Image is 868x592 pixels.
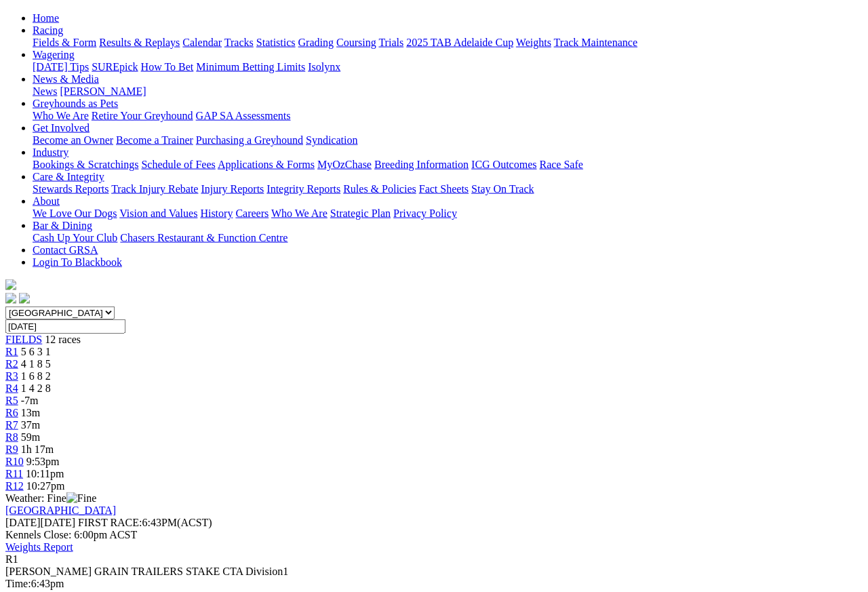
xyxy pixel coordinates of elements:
a: Track Injury Rebate [111,183,198,195]
a: Wagering [33,49,75,60]
a: Weights Report [5,541,73,553]
div: 6:43pm [5,578,863,590]
span: 37m [21,419,40,431]
a: Stewards Reports [33,183,108,195]
span: 4 1 8 5 [21,358,51,370]
span: 10:11pm [26,468,64,479]
a: History [200,208,233,219]
a: [DATE] Tips [33,61,89,73]
a: Grading [298,37,334,48]
div: Bar & Dining [33,232,863,244]
span: 1 4 2 8 [21,382,51,394]
span: R9 [5,443,18,455]
span: 59m [21,431,40,443]
span: Weather: Fine [5,492,96,504]
a: R6 [5,407,18,418]
a: R8 [5,431,18,443]
a: Injury Reports [201,183,264,195]
a: MyOzChase [317,159,372,170]
a: Tracks [224,37,254,48]
a: Care & Integrity [33,171,104,182]
a: ICG Outcomes [471,159,536,170]
a: R1 [5,346,18,357]
div: Care & Integrity [33,183,863,195]
span: -7m [21,395,39,406]
a: Privacy Policy [393,208,457,219]
a: R11 [5,468,23,479]
a: Minimum Betting Limits [196,61,305,73]
a: Racing [33,24,63,36]
a: Breeding Information [374,159,469,170]
a: Bookings & Scratchings [33,159,138,170]
a: R7 [5,419,18,431]
a: R10 [5,456,24,467]
a: Race Safe [539,159,583,170]
a: Become an Owner [33,134,113,146]
span: 1 6 8 2 [21,370,51,382]
a: We Love Our Dogs [33,208,117,219]
a: Applications & Forms [218,159,315,170]
a: Careers [235,208,269,219]
div: Get Involved [33,134,863,146]
a: Chasers Restaurant & Function Centre [120,232,288,243]
a: Fact Sheets [419,183,469,195]
img: twitter.svg [19,293,30,304]
a: Syndication [306,134,357,146]
a: Retire Your Greyhound [92,110,193,121]
a: Stay On Track [471,183,534,195]
a: R4 [5,382,18,394]
a: Industry [33,146,68,158]
a: 2025 TAB Adelaide Cup [406,37,513,48]
a: Trials [378,37,403,48]
span: [DATE] [5,517,41,528]
a: Get Involved [33,122,90,134]
a: News & Media [33,73,99,85]
input: Select date [5,319,125,334]
a: About [33,195,60,207]
a: FIELDS [5,334,42,345]
div: Industry [33,159,863,171]
a: Calendar [182,37,222,48]
a: R2 [5,358,18,370]
a: Become a Trainer [116,134,193,146]
span: R12 [5,480,24,492]
a: Weights [516,37,551,48]
a: Purchasing a Greyhound [196,134,303,146]
img: logo-grsa-white.png [5,279,16,290]
a: [GEOGRAPHIC_DATA] [5,505,116,516]
a: Results & Replays [99,37,180,48]
a: R3 [5,370,18,382]
a: Coursing [336,37,376,48]
div: Kennels Close: 6:00pm ACST [5,529,863,541]
span: Time: [5,578,31,589]
a: Fields & Form [33,37,96,48]
a: How To Bet [141,61,194,73]
a: Statistics [256,37,296,48]
a: SUREpick [92,61,138,73]
span: R1 [5,553,18,565]
span: 1h 17m [21,443,54,455]
span: 10:27pm [26,480,65,492]
a: Who We Are [33,110,89,121]
div: Wagering [33,61,863,73]
div: Racing [33,37,863,49]
a: [PERSON_NAME] [60,85,146,97]
a: Contact GRSA [33,244,98,256]
a: Login To Blackbook [33,256,122,268]
a: R5 [5,395,18,406]
a: Rules & Policies [343,183,416,195]
a: GAP SA Assessments [196,110,291,121]
span: FIRST RACE: [78,517,142,528]
span: [DATE] [5,517,75,528]
a: Bar & Dining [33,220,92,231]
a: Vision and Values [119,208,197,219]
a: Home [33,12,59,24]
span: 12 races [45,334,81,345]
